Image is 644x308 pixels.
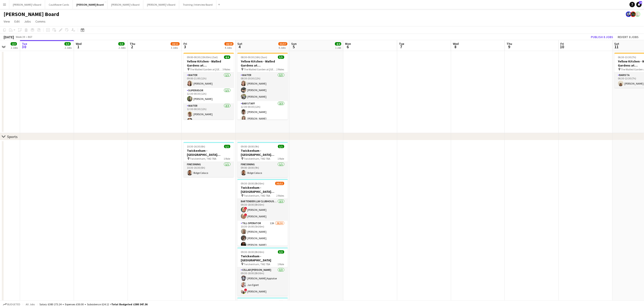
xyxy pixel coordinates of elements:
h1: [PERSON_NAME] Board [4,11,59,18]
app-user-avatar: Nikoleta Gehfeld [635,11,640,17]
span: Budgeted [7,303,20,306]
span: Total Budgeted £380 347.36 [111,303,147,306]
div: [DATE] [4,35,14,39]
span: All jobs [25,303,36,306]
button: Cauliflower Cards [45,0,73,9]
button: [PERSON_NAME]'s Board [108,0,143,9]
app-user-avatar: Dean Manyonga [630,11,636,17]
button: Publish 8 jobs [589,34,615,40]
span: 14 [639,1,642,4]
span: View [4,19,10,23]
a: View [2,18,12,24]
button: [PERSON_NAME] Board [73,0,108,9]
app-user-avatar: Jamie Anderson-Edward [626,11,631,17]
a: Edit [13,18,21,24]
div: Salary £380 273.24 + Expenses £50.00 + Subsistence £24.12 = [39,303,147,306]
span: Jobs [24,19,31,23]
span: Comms [35,19,46,23]
span: Edit [14,19,20,23]
a: Comms [34,18,47,24]
div: Sports [7,134,18,139]
a: 14 [636,2,642,7]
button: [PERSON_NAME]'s Board [9,0,45,9]
div: BST [28,35,32,39]
button: Revert 8 jobs [616,34,640,40]
button: Training / Interview Board [179,0,216,9]
button: Budgeted [2,302,21,307]
button: [PERSON_NAME]'s Board [143,0,179,9]
a: Jobs [22,18,33,24]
